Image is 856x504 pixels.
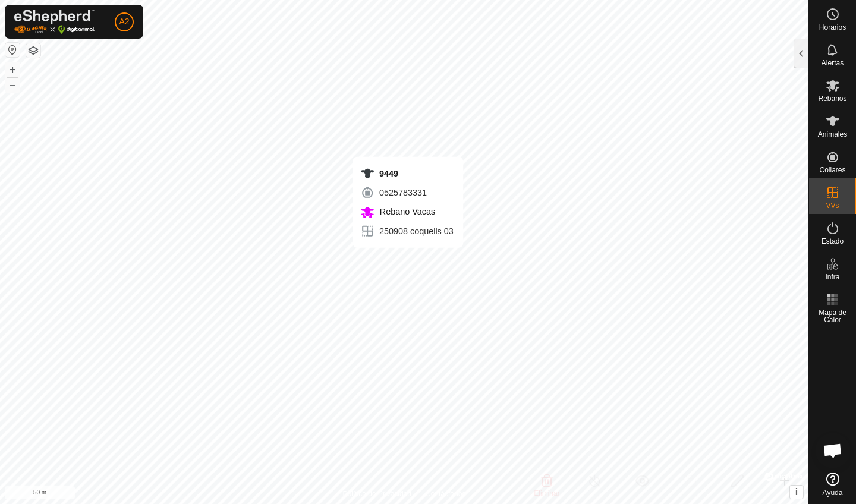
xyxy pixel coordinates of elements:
[14,10,95,34] img: Logo Gallagher
[5,43,20,57] button: Restablecer Mapa
[818,131,847,138] span: Animales
[815,433,851,468] div: Chat abierto
[795,487,798,497] span: i
[119,15,129,28] span: A2
[790,486,803,499] button: i
[819,24,846,31] span: Horarios
[825,273,839,281] span: Infra
[26,43,40,58] button: Capas del Mapa
[822,238,844,245] span: Estado
[819,166,845,174] span: Collares
[343,489,411,499] a: Política de Privacidad
[818,95,846,102] span: Rebaños
[823,489,843,496] span: Ayuda
[812,309,853,323] span: Mapa de Calor
[809,468,856,501] a: Ayuda
[426,489,465,499] a: Contáctenos
[826,202,839,209] span: VVs
[377,207,435,216] span: Rebano Vacas
[360,224,454,238] div: 250908 coquells 03
[360,166,454,181] div: 9449
[822,59,844,67] span: Alertas
[5,78,20,92] button: –
[5,62,20,77] button: +
[360,185,454,200] div: 0525783331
